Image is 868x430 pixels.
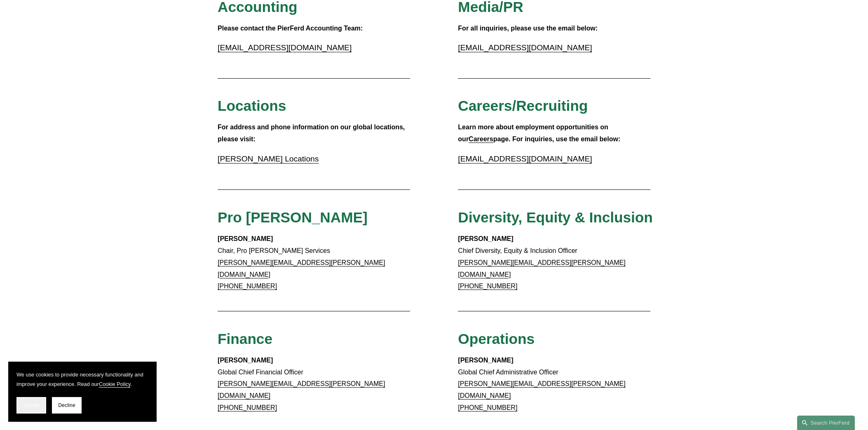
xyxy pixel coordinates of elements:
a: Cookie Policy [99,381,131,387]
span: Finance [218,331,272,347]
span: Pro [PERSON_NAME] [218,209,368,225]
strong: [PERSON_NAME] [218,235,273,242]
a: [PHONE_NUMBER] [458,283,517,290]
strong: page. For inquiries, use the email below: [493,136,621,143]
a: [PHONE_NUMBER] [218,283,277,290]
p: Chief Diversity, Equity & Inclusion Officer [458,233,650,292]
strong: [PERSON_NAME] [218,357,273,364]
a: [PERSON_NAME] Locations [218,154,319,163]
strong: For all inquiries, please use the email below: [458,25,598,32]
strong: Please contact the PierFerd Accounting Team: [218,25,363,32]
a: [EMAIL_ADDRESS][DOMAIN_NAME] [458,43,592,52]
a: [EMAIL_ADDRESS][DOMAIN_NAME] [218,43,352,52]
a: [PERSON_NAME][EMAIL_ADDRESS][PERSON_NAME][DOMAIN_NAME] [218,380,385,399]
a: [PERSON_NAME][EMAIL_ADDRESS][PERSON_NAME][DOMAIN_NAME] [458,259,625,278]
button: Decline [52,397,82,414]
strong: [PERSON_NAME] [458,357,513,364]
span: Operations [458,331,535,347]
p: Global Chief Financial Officer [218,355,410,414]
a: [PHONE_NUMBER] [458,404,517,411]
span: Locations [218,98,286,114]
span: Decline [58,402,75,408]
a: [PERSON_NAME][EMAIL_ADDRESS][PERSON_NAME][DOMAIN_NAME] [218,259,385,278]
strong: For address and phone information on our global locations, please visit: [218,124,407,143]
p: Global Chief Administrative Officer [458,355,650,414]
a: [PERSON_NAME][EMAIL_ADDRESS][PERSON_NAME][DOMAIN_NAME] [458,380,625,399]
strong: [PERSON_NAME] [458,235,513,242]
p: Chair, Pro [PERSON_NAME] Services [218,233,410,292]
span: Accept [23,402,39,408]
span: Careers/Recruiting [458,98,588,114]
strong: Learn more about employment opportunities on our [458,124,610,143]
a: Careers [469,136,493,143]
a: [PHONE_NUMBER] [218,404,277,411]
a: [EMAIL_ADDRESS][DOMAIN_NAME] [458,154,592,163]
p: We use cookies to provide necessary functionality and improve your experience. Read our . [16,370,148,389]
a: Search this site [797,416,855,430]
section: Cookie banner [8,362,157,422]
span: Diversity, Equity & Inclusion [458,209,653,225]
button: Accept [16,397,46,414]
